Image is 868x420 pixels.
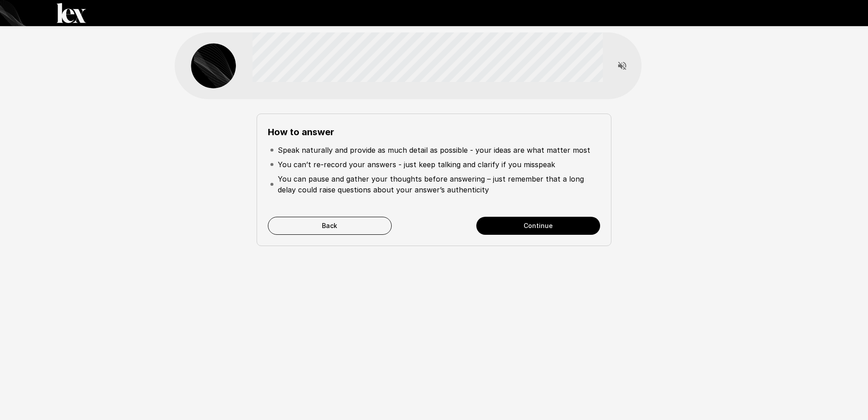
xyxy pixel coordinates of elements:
[278,145,590,155] p: Speak naturally and provide as much detail as possible - your ideas are what matter most
[191,43,236,88] img: lex_avatar2.png
[613,57,631,75] button: Read questions aloud
[476,217,600,235] button: Continue
[268,127,334,137] b: How to answer
[278,173,598,195] p: You can pause and gather your thoughts before answering – just remember that a long delay could r...
[278,159,555,170] p: You can’t re-record your answers - just keep talking and clarify if you misspeak
[268,217,392,235] button: Back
